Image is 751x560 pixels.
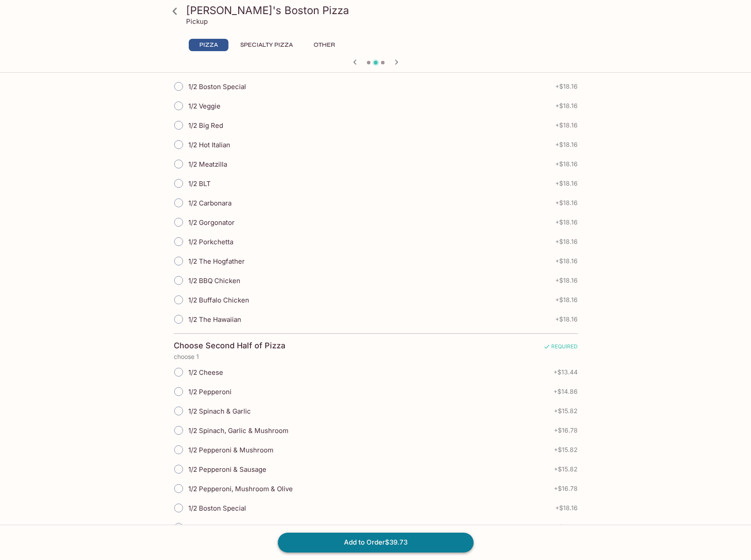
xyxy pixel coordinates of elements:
[555,161,578,168] span: + $18.16
[555,83,578,90] span: + $18.16
[188,238,233,246] span: 1/2 Porkchetta
[188,179,211,188] span: 1/2 BLT
[188,446,273,454] span: 1/2 Pepperoni & Mushroom
[188,388,232,396] span: 1/2 Pepperoni
[555,504,578,511] span: + $18.16
[186,4,580,17] h3: [PERSON_NAME]'s Boston Pizza
[188,426,288,435] span: 1/2 Spinach, Garlic & Mushroom
[555,141,578,148] span: + $18.16
[555,180,578,187] span: + $18.16
[188,102,220,110] span: 1/2 Veggie
[188,121,223,130] span: 1/2 Big Red
[188,504,246,512] span: 1/2 Boston Special
[555,316,578,323] span: + $18.16
[555,199,578,206] span: + $18.16
[188,465,266,474] span: 1/2 Pepperoni & Sausage
[543,343,578,353] span: REQUIRED
[186,17,208,26] p: Pickup
[555,238,578,245] span: + $18.16
[235,39,298,51] button: Specialty Pizza
[554,466,578,473] span: + $15.82
[555,296,578,303] span: + $18.16
[188,199,232,207] span: 1/2 Carbonara
[188,276,240,285] span: 1/2 BBQ Chicken
[188,257,245,265] span: 1/2 The Hogfather
[188,368,223,377] span: 1/2 Cheese
[174,341,285,351] h4: Choose Second Half of Pizza
[188,218,235,227] span: 1/2 Gorgonator
[555,524,578,531] span: + $18.16
[554,427,578,434] span: + $16.78
[305,39,344,51] button: Other
[554,407,578,414] span: + $15.82
[188,296,249,304] span: 1/2 Buffalo Chicken
[553,388,578,395] span: + $14.86
[188,523,220,532] span: 1/2 Veggie
[555,277,578,284] span: + $18.16
[188,407,251,415] span: 1/2 Spinach & Garlic
[555,102,578,109] span: + $18.16
[188,141,230,149] span: 1/2 Hot Italian
[189,39,228,51] button: Pizza
[553,369,578,376] span: + $13.44
[174,353,578,360] p: choose 1
[278,533,474,552] button: Add to Order$39.73
[188,82,246,91] span: 1/2 Boston Special
[555,258,578,265] span: + $18.16
[555,219,578,226] span: + $18.16
[554,446,578,453] span: + $15.82
[188,485,293,493] span: 1/2 Pepperoni, Mushroom & Olive
[555,122,578,129] span: + $18.16
[188,315,241,324] span: 1/2 The Hawaiian
[188,160,227,168] span: 1/2 Meatzilla
[554,485,578,492] span: + $16.78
